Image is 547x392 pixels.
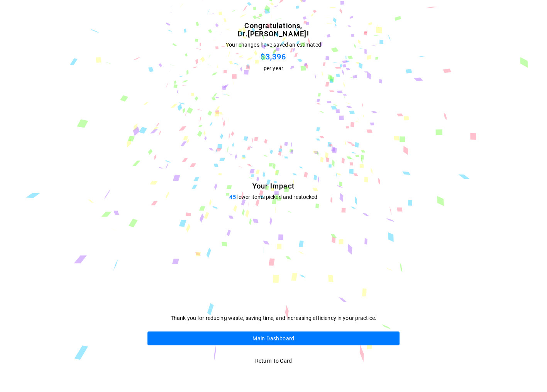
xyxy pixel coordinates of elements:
[229,194,236,200] span: 45
[238,22,309,38] span: Congratulations, Dr. [PERSON_NAME] !
[226,38,321,52] p: Your changes have saved an estimated
[261,52,286,61] span: $3,396
[147,331,400,346] button: Main Dashboard
[171,311,376,325] p: Thank you for reducing waste, saving time, and increasing efficiency in your practice.
[255,354,292,368] p: Return to card
[147,352,400,370] button: Return to card
[229,182,317,190] span: Your Impact
[264,61,283,76] p: per year
[229,190,317,204] p: fewer items picked and restocked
